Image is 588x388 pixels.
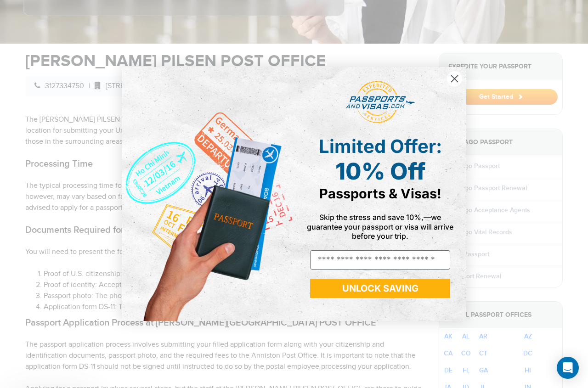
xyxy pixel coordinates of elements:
span: 10% Off [335,157,425,185]
img: passports and visas [346,81,415,124]
button: UNLOCK SAVING [310,279,450,298]
span: Passports & Visas! [319,186,441,202]
button: Close dialog [447,71,463,87]
img: de9cda0d-0715-46ca-9a25-073762a91ba7.png [122,67,294,321]
span: Limited Offer: [319,135,442,157]
span: Skip the stress and save 10%,—we guarantee your passport or visa will arrive before your trip. [307,213,453,240]
div: Open Intercom Messenger [557,357,579,379]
